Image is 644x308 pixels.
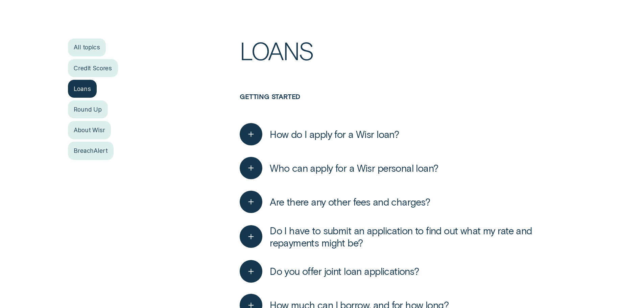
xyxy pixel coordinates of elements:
button: How do I apply for a Wisr loan? [240,123,399,146]
button: Are there any other fees and charges? [240,191,430,213]
span: How do I apply for a Wisr loan? [270,128,399,140]
h1: Loans [240,39,576,93]
a: About Wisr [68,121,111,139]
a: BreachAlert [68,142,114,160]
button: Do you offer joint loan applications? [240,260,419,283]
a: All topics [68,39,106,56]
span: Do I have to submit an application to find out what my rate and repayments might be? [270,224,576,249]
h3: Getting started [240,93,576,117]
button: Who can apply for a Wisr personal loan? [240,157,438,180]
a: Credit Scores [68,59,118,77]
button: Do I have to submit an application to find out what my rate and repayments might be? [240,224,576,249]
a: Round Up [68,100,108,118]
span: Are there any other fees and charges? [270,196,430,208]
a: Loans [68,80,97,98]
span: Do you offer joint loan applications? [270,265,419,277]
span: Who can apply for a Wisr personal loan? [270,162,438,174]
